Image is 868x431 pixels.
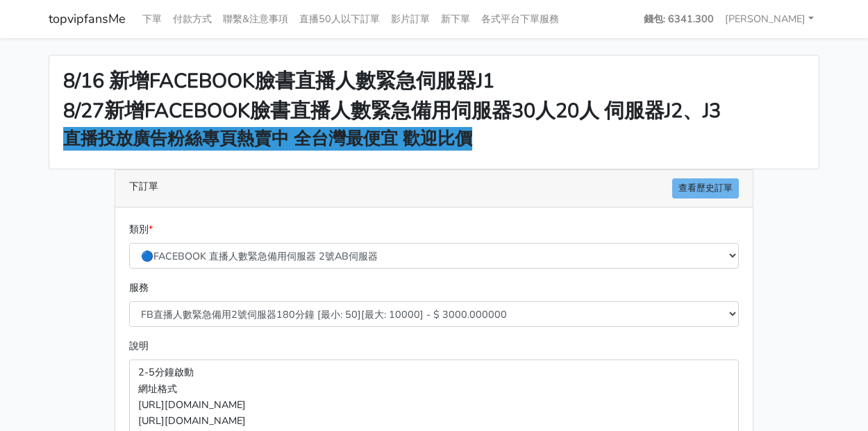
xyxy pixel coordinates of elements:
strong: 錢包: 6341.300 [644,12,714,26]
a: 付款方式 [167,6,217,33]
strong: 8/16 新增FACEBOOK臉書直播人數緊急伺服器J1 [63,67,494,94]
div: 下訂單 [115,170,753,208]
strong: 直播投放廣告粉絲專頁熱賣中 全台灣最便宜 歡迎比價 [63,127,472,151]
a: 影片訂單 [385,6,435,33]
a: 各式平台下單服務 [476,6,565,33]
a: 查看歷史訂單 [672,178,739,198]
a: [PERSON_NAME] [719,6,819,33]
label: 說明 [129,338,149,354]
strong: 8/27新增FACEBOOK臉書直播人數緊急備用伺服器30人20人 伺服器J2、J3 [63,97,721,124]
a: topvipfansMe [49,6,126,33]
label: 類別 [129,221,153,237]
a: 聯繫&注意事項 [217,6,294,33]
a: 新下單 [435,6,476,33]
a: 直播50人以下訂單 [294,6,385,33]
a: 錢包: 6341.300 [638,6,719,33]
label: 服務 [129,280,149,296]
a: 下單 [137,6,167,33]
